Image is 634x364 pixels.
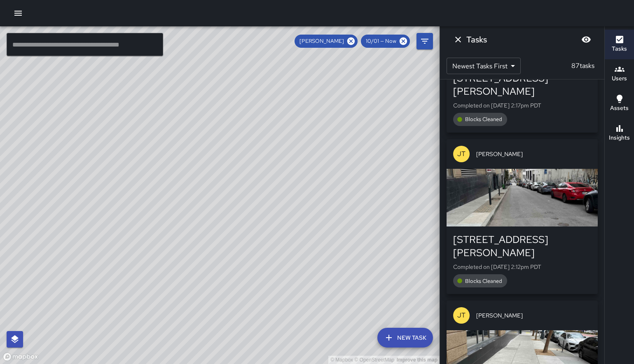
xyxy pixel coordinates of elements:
[476,150,591,158] span: [PERSON_NAME]
[453,263,591,271] p: Completed on [DATE] 2:12pm PDT
[361,37,401,45] span: 10/01 — Now
[476,311,591,320] span: [PERSON_NAME]
[578,31,594,48] button: Blur
[457,149,466,159] p: JT
[416,33,433,49] button: Filters
[605,119,634,148] button: Insights
[605,89,634,119] button: Assets
[295,35,358,48] div: [PERSON_NAME]
[361,35,410,48] div: 10/01 — Now
[466,33,487,46] h6: Tasks
[605,59,634,89] button: Users
[610,104,629,113] h6: Assets
[295,37,349,45] span: [PERSON_NAME]
[447,58,521,74] div: Newest Tasks First
[605,30,634,59] button: Tasks
[612,74,627,83] h6: Users
[460,115,507,124] span: Blocks Cleaned
[460,277,507,285] span: Blocks Cleaned
[447,139,598,294] button: JT[PERSON_NAME][STREET_ADDRESS][PERSON_NAME]Completed on [DATE] 2:12pm PDTBlocks Cleaned
[568,61,598,71] p: 87 tasks
[457,310,466,320] p: JT
[609,133,630,142] h6: Insights
[450,31,466,48] button: Dismiss
[453,233,591,259] div: [STREET_ADDRESS][PERSON_NAME]
[453,101,591,110] p: Completed on [DATE] 2:17pm PDT
[453,72,591,98] div: [STREET_ADDRESS][PERSON_NAME]
[612,44,627,54] h6: Tasks
[377,328,433,348] button: New Task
